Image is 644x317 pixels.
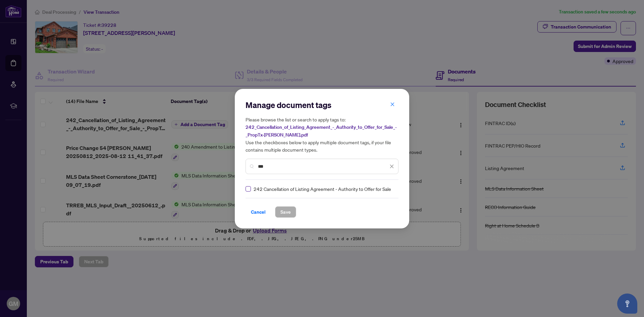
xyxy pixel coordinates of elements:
span: 242_Cancellation_of_Listing_Agreement_-_Authority_to_Offer_for_Sale_-_PropTx-[PERSON_NAME].pdf [246,124,397,138]
button: Save [275,206,296,218]
span: 242 Cancellation of Listing Agreement - Authority to Offer for Sale [254,185,391,193]
button: Open asap [617,294,637,314]
span: Cancel [251,207,266,217]
h5: Please browse the list or search to apply tags to: Use the checkboxes below to apply multiple doc... [246,116,398,153]
span: close [390,102,395,107]
span: close [389,164,394,169]
h2: Manage document tags [246,100,398,110]
button: Cancel [246,206,271,218]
